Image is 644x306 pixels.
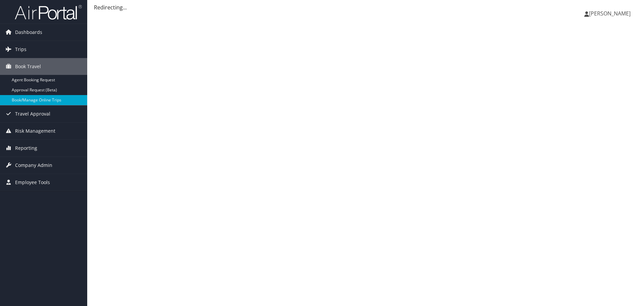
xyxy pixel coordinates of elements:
[589,10,631,17] span: [PERSON_NAME]
[15,174,50,191] span: Employee Tools
[15,105,50,122] span: Travel Approval
[15,157,52,174] span: Company Admin
[15,123,55,139] span: Risk Management
[15,58,41,75] span: Book Travel
[584,3,637,24] a: [PERSON_NAME]
[15,140,37,157] span: Reporting
[15,41,26,58] span: Trips
[94,3,637,11] div: Redirecting...
[15,4,82,20] img: airportal-logo.png
[15,24,42,41] span: Dashboards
